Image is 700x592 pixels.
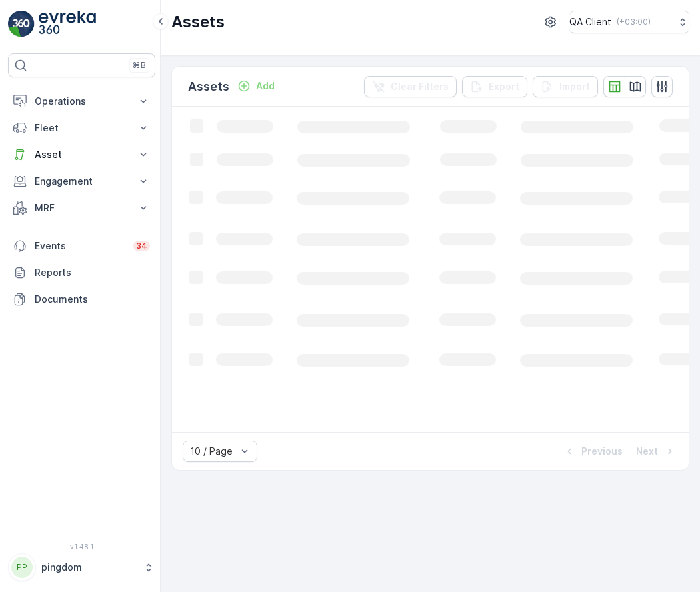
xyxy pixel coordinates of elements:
[8,543,155,551] span: v 1.48.1
[256,79,275,93] p: Add
[171,11,225,33] p: Assets
[8,553,155,581] button: PPpingdom
[533,76,598,97] button: Import
[8,259,155,286] a: Reports
[8,141,155,168] button: Asset
[35,293,150,306] p: Documents
[41,561,137,574] p: pingdom
[35,121,129,135] p: Fleet
[561,443,624,459] button: Previous
[35,201,129,215] p: MRF
[636,445,658,458] p: Next
[391,80,449,93] p: Clear Filters
[136,241,147,251] p: 34
[364,76,457,97] button: Clear Filters
[35,148,129,161] p: Asset
[133,60,146,71] p: ⌘B
[11,557,33,578] div: PP
[635,443,678,459] button: Next
[569,15,611,29] p: QA Client
[35,175,129,188] p: Engagement
[35,95,129,108] p: Operations
[8,168,155,195] button: Engagement
[35,239,125,253] p: Events
[462,76,527,97] button: Export
[489,80,519,93] p: Export
[232,78,280,94] button: Add
[8,115,155,141] button: Fleet
[8,233,155,259] a: Events34
[617,17,651,27] p: ( +03:00 )
[8,88,155,115] button: Operations
[8,11,35,37] img: logo
[8,195,155,221] button: MRF
[581,445,623,458] p: Previous
[569,11,689,33] button: QA Client(+03:00)
[35,266,150,279] p: Reports
[559,80,590,93] p: Import
[39,11,96,37] img: logo_light-DOdMpM7g.png
[188,77,229,96] p: Assets
[8,286,155,313] a: Documents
